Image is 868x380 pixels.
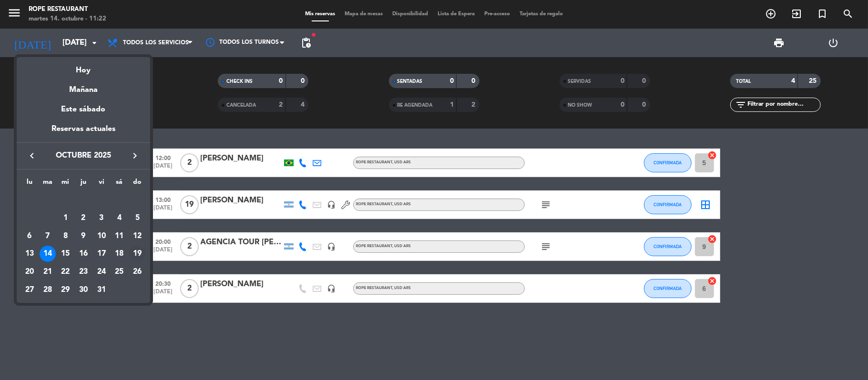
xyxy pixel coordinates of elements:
div: Mañana [17,77,150,96]
th: domingo [128,177,146,191]
div: 27 [21,282,38,298]
td: 23 de octubre de 2025 [74,263,92,281]
div: 3 [93,210,110,226]
div: 4 [111,210,127,226]
td: 11 de octubre de 2025 [111,227,129,245]
td: 31 de octubre de 2025 [92,281,111,299]
span: octubre 2025 [41,150,126,162]
button: keyboard_arrow_right [126,150,143,162]
div: Reservas actuales [17,123,150,142]
td: 5 de octubre de 2025 [128,209,146,227]
td: 2 de octubre de 2025 [74,209,92,227]
td: 18 de octubre de 2025 [111,245,129,263]
td: 6 de octubre de 2025 [20,227,39,245]
div: 9 [75,228,92,244]
td: 8 de octubre de 2025 [56,227,74,245]
td: 19 de octubre de 2025 [128,245,146,263]
div: 10 [93,228,110,244]
div: 26 [129,264,145,280]
div: 24 [93,264,110,280]
th: sábado [111,177,129,191]
td: 16 de octubre de 2025 [74,245,92,263]
div: 21 [40,264,56,280]
td: 20 de octubre de 2025 [20,263,39,281]
td: 29 de octubre de 2025 [56,281,74,299]
div: 16 [75,246,92,262]
div: 25 [111,264,127,280]
div: 8 [57,228,73,244]
div: 6 [21,228,38,244]
td: OCT. [20,191,146,209]
i: keyboard_arrow_left [26,150,38,161]
td: 24 de octubre de 2025 [92,263,111,281]
div: 14 [40,246,56,262]
td: 25 de octubre de 2025 [111,263,129,281]
div: Hoy [17,57,150,77]
td: 28 de octubre de 2025 [39,281,57,299]
td: 4 de octubre de 2025 [111,209,129,227]
div: 23 [75,264,92,280]
div: 12 [129,228,145,244]
div: 18 [111,246,127,262]
div: 22 [57,264,73,280]
div: 7 [40,228,56,244]
th: viernes [92,177,111,191]
i: keyboard_arrow_right [129,150,141,161]
div: 1 [57,210,73,226]
div: 31 [93,282,110,298]
th: martes [39,177,57,191]
td: 22 de octubre de 2025 [56,263,74,281]
div: 2 [75,210,92,226]
td: 15 de octubre de 2025 [56,245,74,263]
div: 17 [93,246,110,262]
div: 5 [129,210,145,226]
td: 1 de octubre de 2025 [56,209,74,227]
div: 19 [129,246,145,262]
button: keyboard_arrow_left [23,150,41,162]
th: jueves [74,177,92,191]
td: 14 de octubre de 2025 [39,245,57,263]
td: 27 de octubre de 2025 [20,281,39,299]
div: 11 [111,228,127,244]
div: Este sábado [17,96,150,123]
div: 29 [57,282,73,298]
div: 15 [57,246,73,262]
td: 12 de octubre de 2025 [128,227,146,245]
div: 30 [75,282,92,298]
th: miércoles [56,177,74,191]
td: 21 de octubre de 2025 [39,263,57,281]
td: 17 de octubre de 2025 [92,245,111,263]
td: 13 de octubre de 2025 [20,245,39,263]
td: 26 de octubre de 2025 [128,263,146,281]
td: 3 de octubre de 2025 [92,209,111,227]
div: 13 [21,246,38,262]
td: 10 de octubre de 2025 [92,227,111,245]
div: 28 [40,282,56,298]
th: lunes [20,177,39,191]
div: 20 [21,264,38,280]
td: 9 de octubre de 2025 [74,227,92,245]
td: 7 de octubre de 2025 [39,227,57,245]
td: 30 de octubre de 2025 [74,281,92,299]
